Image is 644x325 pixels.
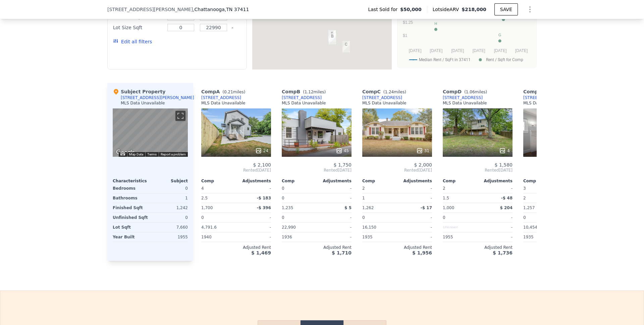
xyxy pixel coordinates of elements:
div: Comp C [362,88,409,95]
div: - [479,213,513,222]
div: Comp [362,178,397,184]
div: Comp D [443,88,490,95]
span: 1.12 [305,90,314,94]
span: $ 1,750 [334,162,352,168]
div: - [479,232,513,242]
span: -$ 183 [257,196,271,200]
div: MLS Data Unavailable [121,100,165,106]
text: $1 [403,33,408,38]
div: Adjustments [236,178,271,184]
text: [DATE] [409,48,422,53]
div: 1 [362,193,396,203]
span: $ 2,000 [414,162,432,168]
button: Toggle fullscreen view [175,111,185,121]
div: Comp [523,178,558,184]
div: Lot Size Sqft [113,23,163,32]
div: 1955 [443,232,476,242]
span: Last Sold for [368,6,400,13]
div: MLS Data Unavailable [201,100,246,106]
span: 3 [523,186,526,191]
div: MLS Data Unavailable [523,100,568,106]
div: Lot Sqft [113,223,149,232]
div: - [237,213,271,222]
a: [STREET_ADDRESS] [282,95,322,100]
div: 0 [152,184,188,193]
span: -$ 17 [421,205,432,210]
button: SAVE [494,3,518,15]
span: ( miles) [300,90,328,94]
a: Open this area in Google Maps (opens a new window) [114,148,137,157]
div: 2 [523,193,557,203]
img: Google [114,148,137,157]
div: - [318,184,352,193]
span: 4 [201,186,204,191]
span: Rented [DATE] [362,168,432,173]
div: Comp B [282,88,328,95]
div: 102 S Germantown Road [328,30,336,42]
div: 7,660 [152,223,188,232]
div: Comp [201,178,236,184]
div: Street View [113,108,188,157]
a: Terms (opens in new tab) [147,152,157,156]
div: 1936 [282,232,315,242]
div: Finished Sqft [113,203,149,213]
span: $ 1,736 [493,250,513,256]
div: - [318,193,352,203]
span: 1,257 [523,205,535,210]
span: Rented [DATE] [201,168,271,173]
span: 1,235 [282,205,293,210]
text: [DATE] [515,48,528,53]
text: G [498,33,501,37]
span: 0.21 [224,90,233,94]
span: 0 [523,215,526,220]
div: Characteristics [113,178,150,184]
div: Unfinished Sqft [113,213,149,222]
div: - [398,232,432,242]
span: $ 204 [500,205,513,210]
div: [STREET_ADDRESS] [523,95,563,100]
span: $ 1,956 [412,250,432,256]
div: - [398,213,432,222]
div: - [398,184,432,193]
span: $ 1,469 [251,250,271,256]
div: Adjustments [478,178,513,184]
div: MLS Data Unavailable [282,100,326,106]
button: Clear [231,27,234,29]
div: - [398,223,432,232]
div: Adjusted Rent [201,245,271,250]
div: 31 [416,147,429,154]
div: [STREET_ADDRESS] [201,95,241,100]
div: - [237,223,271,232]
span: 2 [362,186,365,191]
text: [DATE] [494,48,507,53]
span: Rented [DATE] [282,168,352,173]
div: Comp [282,178,317,184]
span: 0 [443,215,445,220]
span: -$ 396 [257,205,271,210]
button: Edit all filters [113,38,152,45]
button: Keyboard shortcuts [120,152,125,155]
span: 0 [362,215,365,220]
span: $218,000 [462,7,486,12]
span: 1,262 [362,205,374,210]
span: 0 [201,215,204,220]
div: - [479,223,513,232]
text: [DATE] [451,48,464,53]
div: Subject [150,178,188,184]
span: 22,990 [282,225,296,230]
text: H [434,21,437,26]
span: $ 5 [344,205,352,210]
div: Adjusted Rent [362,245,432,250]
span: Rented [DATE] [443,168,513,173]
div: 4 [499,147,510,154]
div: 1935 [523,232,557,242]
text: [DATE] [430,48,443,53]
span: $ 2,100 [253,162,271,168]
div: [STREET_ADDRESS] [362,95,402,100]
div: 0 [152,213,188,222]
div: 1 [152,193,188,203]
a: [STREET_ADDRESS] [443,95,483,100]
span: 2 [443,186,445,191]
span: $50,000 [400,6,422,13]
div: 203 Parkway Cir [329,33,336,44]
